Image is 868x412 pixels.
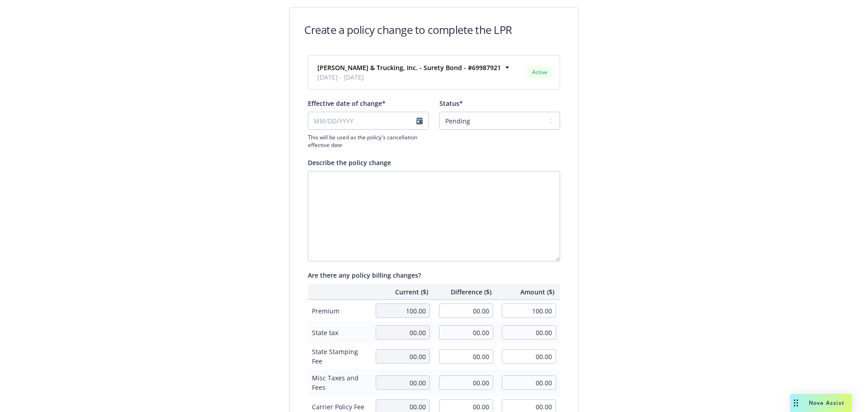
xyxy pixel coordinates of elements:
[308,271,421,279] span: Are there any policy billing changes?
[308,112,429,130] input: MM/DD/YYYY
[312,347,367,366] span: State Stamping Fee
[376,287,428,297] span: Current ($)
[531,68,549,76] span: Active
[439,99,463,108] span: Status*
[312,373,367,392] span: Misc Taxes and Fees
[809,399,844,407] span: Nova Assist
[317,72,501,82] span: [DATE] - [DATE]
[308,133,429,149] span: This will be used as the policy's cancellation effective date
[304,22,512,37] h1: Create a policy change to complete the LPR
[308,99,386,108] span: Effective date of change*
[312,328,367,337] span: State tax
[502,287,555,297] span: Amount ($)
[790,394,802,412] div: Drag to move
[312,402,367,412] span: Carrier Policy Fee
[439,287,491,297] span: Difference ($)
[790,394,852,412] button: Nova Assist
[308,158,391,167] span: Describe the policy change
[312,306,367,316] span: Premium
[317,63,501,72] strong: [PERSON_NAME] & Trucking, Inc. - Surety Bond - #69987921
